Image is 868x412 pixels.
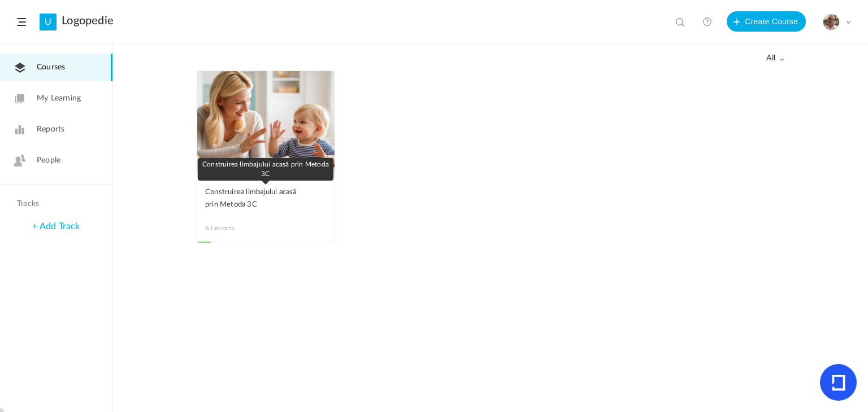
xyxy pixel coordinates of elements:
a: 0m [197,71,335,178]
span: My Learning [37,93,81,104]
h4: Tracks [17,199,93,209]
span: Construirea limbajului acasă prin Metoda 3C [205,186,310,211]
span: 0m [301,156,327,173]
a: Construirea limbajului acasă prin Metoda 3C [205,186,327,212]
span: Reports [37,124,64,135]
button: Create Course [727,11,806,32]
a: U [40,14,57,30]
span: 6 Lessons [205,223,266,233]
a: Logopedie [62,14,114,28]
span: People [37,155,60,166]
span: Courses [37,62,65,73]
span: all [766,54,784,63]
a: + Add Track [32,222,80,231]
img: eu.png [823,14,839,30]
